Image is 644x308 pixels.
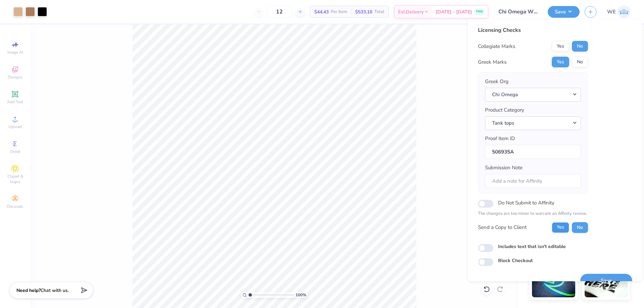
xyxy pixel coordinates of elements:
button: No [572,222,588,233]
button: No [572,57,588,67]
span: Decorate [7,204,23,209]
span: Image AI [7,50,23,55]
label: Includes text that isn't editable [498,243,566,250]
button: Yes [552,222,569,233]
span: $533.16 [355,8,372,15]
label: Proof Item ID [485,135,515,142]
span: Per Item [331,8,347,15]
span: $44.43 [314,8,329,15]
a: WE [607,5,631,18]
input: Add a note for Affinity [485,174,581,188]
span: Add Text [7,99,23,105]
span: Clipart & logos [3,174,27,184]
span: Est. Delivery [398,8,424,15]
button: Chi Omega [485,88,581,102]
button: Yes [552,41,569,52]
div: Send a Copy to Client [478,224,527,231]
button: Yes [552,57,569,67]
div: Licensing Checks [478,26,588,34]
label: Block Checkout [498,257,533,264]
span: Upload [8,124,22,129]
span: Designs [8,74,22,80]
div: Collegiate Marks [478,43,515,50]
input: – – [266,6,292,18]
label: Do Not Submit to Affinity [498,198,554,207]
span: WE [607,8,616,16]
button: Save [548,6,580,18]
p: The changes are too minor to warrant an Affinity review. [478,210,588,217]
label: Greek Org [485,78,508,85]
input: Untitled Design [493,5,543,18]
span: [DATE] - [DATE] [436,8,472,15]
button: Save [580,274,632,288]
div: Greek Marks [478,58,506,66]
img: Werrine Empeynado [618,5,631,18]
span: Chat with us. [41,287,69,294]
span: FREE [476,9,483,14]
span: 100 % [296,292,306,298]
strong: Need help? [16,287,41,294]
label: Submission Note [485,164,523,172]
span: Greek [10,149,20,154]
button: No [572,41,588,52]
button: Tank tops [485,116,581,130]
label: Product Category [485,106,524,114]
span: Total [374,8,384,15]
